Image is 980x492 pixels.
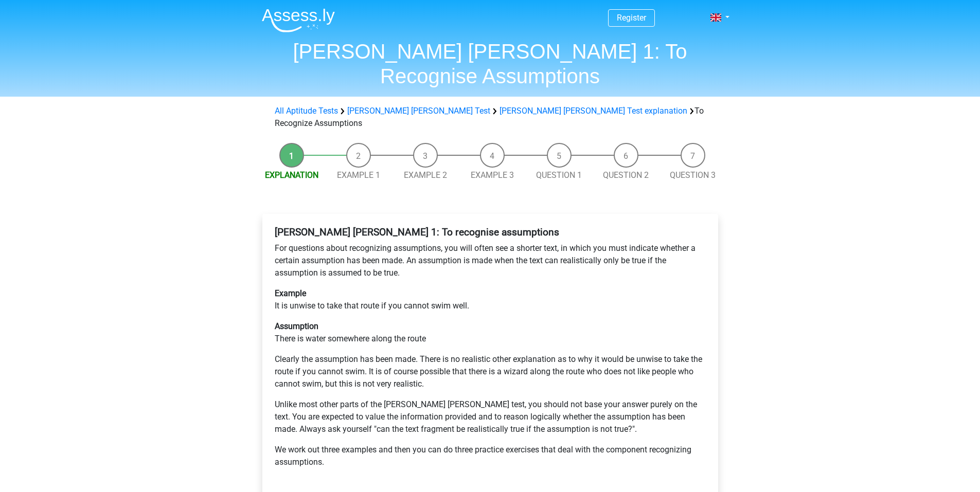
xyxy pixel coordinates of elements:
[275,321,318,331] b: Assumption
[603,170,649,180] a: Question 2
[500,106,687,116] a: [PERSON_NAME] [PERSON_NAME] Test explanation
[254,39,727,88] h1: [PERSON_NAME] [PERSON_NAME] 1: To Recognise Assumptions
[275,288,306,298] b: Example
[275,320,706,345] p: There is water somewhere along the route
[275,444,706,468] p: We work out three examples and then you can do three practice exercises that deal with the compon...
[265,170,318,180] a: Explanation
[275,242,706,279] p: For questions about recognizing assumptions, you will often see a shorter text, in which you must...
[404,170,447,180] a: Example 2
[337,170,380,180] a: Example 1
[275,287,706,312] p: It is unwise to take that route if you cannot swim well.
[275,226,559,238] b: [PERSON_NAME] [PERSON_NAME] 1: To recognise assumptions
[275,106,338,116] a: All Aptitude Tests
[347,106,490,116] a: [PERSON_NAME] [PERSON_NAME] Test
[275,398,706,435] p: Unlike most other parts of the [PERSON_NAME] [PERSON_NAME] test, you should not base your answer ...
[670,170,716,180] a: Question 3
[536,170,582,180] a: Question 1
[262,8,335,32] img: Assessly
[275,353,706,390] p: Clearly the assumption has been made. There is no realistic other explanation as to why it would ...
[471,170,514,180] a: Example 3
[617,13,646,23] a: Register
[271,105,710,130] div: To Recognize Assumptions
